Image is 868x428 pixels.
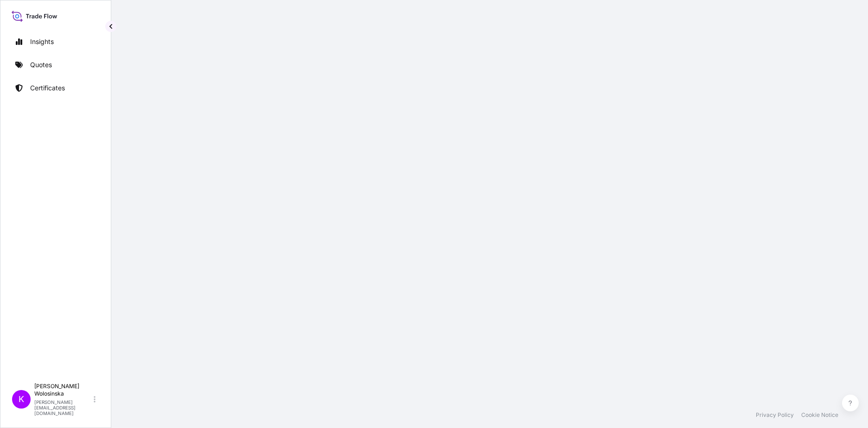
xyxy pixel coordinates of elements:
[801,411,838,419] a: Cookie Notice
[756,411,794,419] a: Privacy Policy
[34,399,92,416] p: [PERSON_NAME][EMAIL_ADDRESS][DOMAIN_NAME]
[19,395,24,404] span: K
[30,37,54,46] p: Insights
[34,383,92,397] p: [PERSON_NAME] Wolosinska
[8,32,103,51] a: Insights
[30,60,52,69] p: Quotes
[8,56,103,74] a: Quotes
[8,79,103,97] a: Certificates
[30,83,65,93] p: Certificates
